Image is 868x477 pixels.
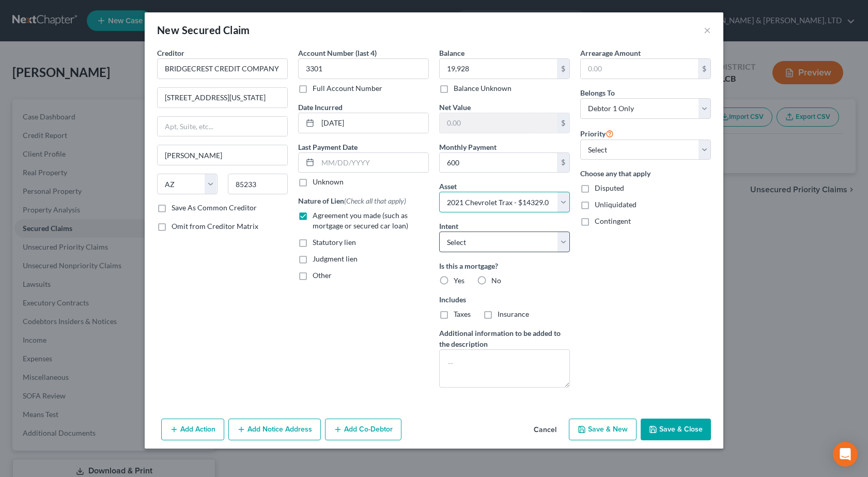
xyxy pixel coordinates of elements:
[569,419,637,440] button: Save & New
[439,260,570,271] label: Is this a mortgage?
[454,310,471,318] span: Taxes
[833,442,858,467] div: Open Intercom Messenger
[158,117,287,136] input: Apt, Suite, etc...
[439,328,570,349] label: Additional information to be added to the description
[298,142,358,152] label: Last Payment Date
[580,48,641,58] label: Arrearage Amount
[157,49,184,57] span: Creditor
[157,58,288,79] input: Search creditor by name...
[228,174,288,194] input: Enter zip...
[454,276,464,285] span: Yes
[228,419,321,440] button: Add Notice Address
[439,221,458,232] label: Intent
[157,23,250,37] div: New Secured Claim
[595,183,624,192] span: Disputed
[491,276,501,285] span: No
[313,238,356,247] span: Statutory lien
[440,153,557,173] input: 0.00
[298,48,377,58] label: Account Number (last 4)
[313,177,344,187] label: Unknown
[440,113,557,133] input: 0.00
[161,419,224,440] button: Add Action
[498,310,529,318] span: Insurance
[313,271,332,280] span: Other
[704,24,711,36] button: ×
[595,200,637,209] span: Unliquidated
[344,196,406,205] span: (Check all that apply)
[525,420,565,440] button: Cancel
[313,211,408,230] span: Agreement you made (such as mortgage or secured car loan)
[557,59,569,79] div: $
[313,254,358,263] span: Judgment lien
[318,113,428,133] input: MM/DD/YYYY
[439,182,457,191] span: Asset
[440,59,557,79] input: 0.00
[325,419,401,440] button: Add Co-Debtor
[580,88,615,97] span: Belongs To
[298,195,406,206] label: Nature of Lien
[580,127,614,140] label: Priority
[298,102,343,113] label: Date Incurred
[318,153,428,173] input: MM/DD/YYYY
[557,113,569,133] div: $
[641,419,711,440] button: Save & Close
[557,153,569,173] div: $
[313,83,382,94] label: Full Account Number
[439,102,471,113] label: Net Value
[172,203,257,213] label: Save As Common Creditor
[454,83,512,94] label: Balance Unknown
[158,88,287,107] input: Enter address...
[581,59,698,79] input: 0.00
[158,145,287,165] input: Enter city...
[298,58,429,79] input: XXXX
[580,168,711,179] label: Choose any that apply
[595,217,631,225] span: Contingent
[439,48,464,58] label: Balance
[698,59,710,79] div: $
[439,142,497,152] label: Monthly Payment
[439,294,570,305] label: Includes
[172,222,258,230] span: Omit from Creditor Matrix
